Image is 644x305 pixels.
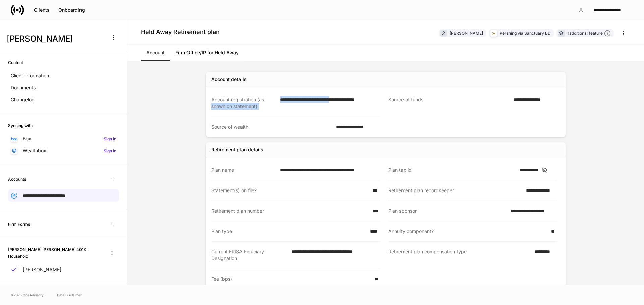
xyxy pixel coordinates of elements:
[141,28,220,36] h4: Held Away Retirement plan
[8,82,119,94] a: Documents
[8,70,119,82] a: Client information
[211,96,276,110] div: Account registration (as shown on statement)
[170,45,244,61] a: Firm Office/IP for Held Away
[8,133,119,145] a: BoxSign in
[104,148,116,154] h6: Sign in
[211,208,369,214] div: Retirement plan number
[8,59,23,66] h6: Content
[57,292,82,298] a: Data Disclaimer
[58,8,85,12] div: Onboarding
[8,94,119,106] a: Changelog
[211,187,368,194] div: Statement(s) on file?
[211,248,287,262] div: Current ERISA Fiduciary Designation
[388,208,506,214] div: Plan sponsor
[11,84,36,91] p: Documents
[8,176,26,182] h6: Accounts
[388,248,530,262] div: Retirement plan compensation type
[8,246,100,259] h6: [PERSON_NAME] [PERSON_NAME] 401K Household
[11,292,44,298] span: © 2025 OneAdvisory
[8,145,119,157] a: WealthboxSign in
[450,30,483,36] div: [PERSON_NAME]
[211,228,366,235] div: Plan type
[8,221,30,227] h6: Firm Forms
[8,263,119,276] a: [PERSON_NAME]
[211,124,332,130] div: Source of wealth
[568,30,611,37] div: 1 additional feature
[211,167,276,173] div: Plan name
[54,5,89,15] button: Onboarding
[8,122,33,129] h6: Syncing with
[23,266,61,273] p: [PERSON_NAME]
[11,72,49,79] p: Client information
[104,136,116,142] h6: Sign in
[388,96,509,110] div: Source of funds
[141,45,170,61] a: Account
[23,135,31,142] p: Box
[7,33,104,44] h3: [PERSON_NAME]
[211,146,263,153] div: Retirement plan details
[388,167,515,173] div: Plan tax id
[30,5,54,15] button: Clients
[23,147,46,154] p: Wealthbox
[211,76,247,83] div: Account details
[388,187,522,194] div: Retirement plan recordkeeper
[11,137,17,140] img: oYqM9ojoZLfzCHUefNbBcWHcyDPbQKagtYciMC8pFl3iZXy3dU33Uwy+706y+0q2uJ1ghNQf2OIHrSh50tUd9HaB5oMc62p0G...
[388,228,547,235] div: Annuity component?
[11,96,35,103] p: Changelog
[211,276,371,282] div: Fee (bps)
[500,30,551,36] div: Pershing via Sanctuary BD
[34,8,50,12] div: Clients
